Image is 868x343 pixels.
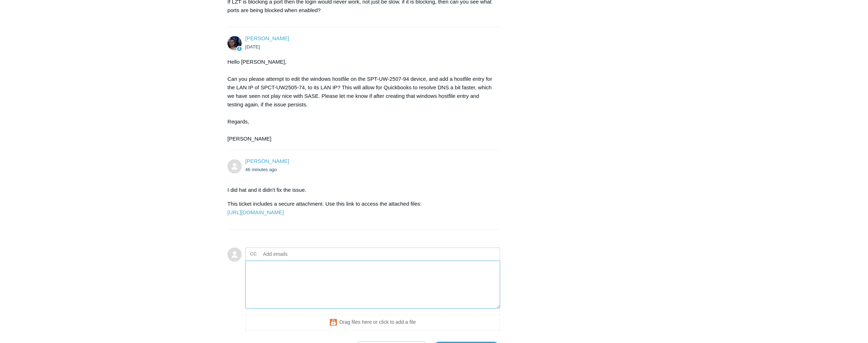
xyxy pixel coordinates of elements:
p: I did hat and it didn't fix the issue. [228,186,493,195]
time: 08/29/2025, 16:13 [245,44,260,49]
a: [PERSON_NAME] [245,158,289,164]
div: Hello [PERSON_NAME], Can you please attempt to edit the windows hostfile on the SPT-UW-2507-94 de... [228,58,493,143]
input: Add emails [260,249,337,260]
textarea: Add your reply [245,261,500,309]
p: This ticket includes a secure attachment. Use this link to access the attached files: [228,200,493,217]
span: Connor Davis [245,35,289,41]
span: Sophie Chauvin [245,158,289,164]
time: 09/03/2025, 15:16 [245,167,277,173]
label: CC [250,249,257,260]
a: [URL][DOMAIN_NAME] [228,210,284,216]
a: [PERSON_NAME] [245,35,289,41]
